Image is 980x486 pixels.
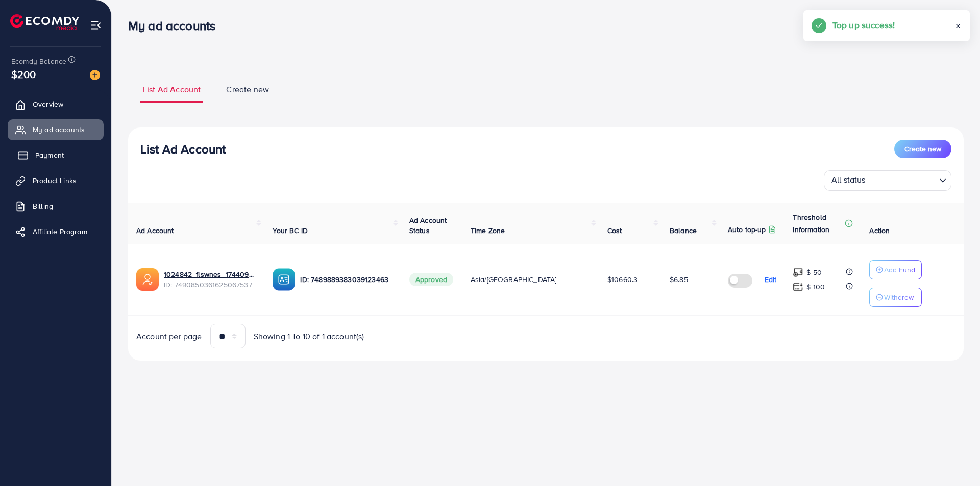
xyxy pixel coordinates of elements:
span: Create new [226,84,269,95]
h3: List Ad Account [140,142,226,157]
span: Account per page [136,330,202,342]
p: Auto top-up [728,223,766,236]
img: image [90,70,100,80]
span: Cost [607,225,622,236]
span: Approved [409,273,453,286]
span: $200 [11,67,36,82]
span: Time Zone [471,225,505,236]
div: Search for option [824,170,951,191]
span: Affiliate Program [33,226,87,237]
p: ID: 7489889383039123463 [300,273,393,286]
span: All status [829,172,868,188]
p: Withdraw [884,291,914,303]
img: ic-ba-acc.ded83a64.svg [273,268,295,291]
span: Ad Account [136,225,174,236]
span: Action [869,225,890,236]
span: Billing [33,201,53,211]
p: Threshold information [793,211,843,236]
a: Billing [8,196,104,216]
span: Balance [670,225,697,236]
button: Add Fund [869,260,922,279]
img: ic-ads-acc.e4c84228.svg [136,268,159,291]
span: Asia/[GEOGRAPHIC_DATA] [471,274,557,285]
button: Create new [894,140,951,158]
p: $ 100 [806,280,825,293]
span: Ecomdy Balance [11,56,66,66]
span: My ad accounts [33,124,85,135]
a: Product Links [8,170,104,191]
span: Product Links [33,175,77,186]
input: Search for option [869,172,935,188]
p: Edit [765,273,777,286]
span: $6.85 [670,274,688,285]
h3: My ad accounts [128,18,224,33]
a: Payment [8,145,104,165]
a: Affiliate Program [8,221,104,242]
span: List Ad Account [143,84,201,95]
button: Withdraw [869,288,922,307]
img: logo [10,14,79,30]
span: Showing 1 To 10 of 1 account(s) [254,330,364,342]
a: Overview [8,94,104,114]
div: <span class='underline'>1024842_flswnes_1744099521980</span></br>7490850361625067537 [164,269,256,290]
img: top-up amount [793,267,803,278]
span: Overview [33,99,63,109]
iframe: Chat [937,440,972,478]
span: Your BC ID [273,225,308,236]
span: ID: 7490850361625067537 [164,279,256,290]
span: Create new [904,144,941,154]
p: $ 50 [806,266,822,278]
img: top-up amount [793,282,803,292]
a: My ad accounts [8,119,104,140]
a: 1024842_flswnes_1744099521980 [164,269,256,279]
span: Payment [35,150,64,160]
img: menu [90,19,102,31]
span: Ad Account Status [409,215,447,236]
h5: Top up success! [832,18,895,32]
span: $10660.3 [607,274,638,285]
p: Add Fund [884,264,915,276]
